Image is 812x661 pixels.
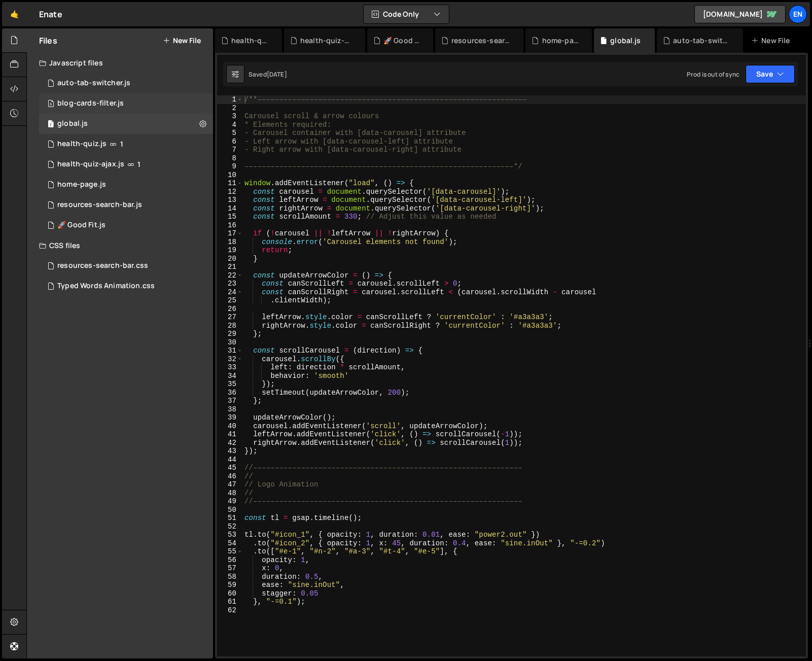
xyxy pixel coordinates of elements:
[217,221,243,230] div: 16
[39,195,213,215] div: 4451/7925.js
[217,271,243,280] div: 22
[300,36,353,46] div: health-quiz-ajax.js
[217,598,243,606] div: 61
[39,154,213,175] div: 4451/28504.js
[39,256,213,276] div: 4451/7951.css
[217,480,243,489] div: 47
[217,196,243,204] div: 13
[217,397,243,405] div: 37
[610,36,641,46] div: global.js
[364,5,449,23] button: Code Only
[217,531,243,539] div: 53
[231,36,270,46] div: health-quiz.js
[217,413,243,422] div: 39
[217,204,243,213] div: 14
[57,180,106,189] div: home-page.js
[57,99,124,108] div: blog-cards-filter.js
[217,296,243,305] div: 25
[751,36,794,46] div: New File
[57,282,155,291] div: Typed Words Animation.css
[217,95,243,104] div: 1
[217,456,243,464] div: 44
[48,121,54,129] span: 1
[217,447,243,456] div: 43
[39,8,62,20] div: Enate
[27,53,213,73] div: Javascript files
[217,372,243,380] div: 34
[57,140,107,149] div: health-quiz.js
[57,261,148,270] div: resources-search-bar.css
[39,175,213,195] div: 4451/18628.js
[217,405,243,414] div: 38
[217,589,243,598] div: 60
[217,380,243,389] div: 35
[217,171,243,180] div: 10
[39,215,213,235] div: 4451/44082.js
[217,188,243,196] div: 12
[217,363,243,372] div: 33
[217,497,243,506] div: 49
[217,556,243,565] div: 56
[217,238,243,247] div: 18
[267,70,287,79] div: [DATE]
[57,221,105,230] div: 🚀 Good Fit.js
[217,464,243,472] div: 45
[217,606,243,615] div: 62
[687,70,739,79] div: Prod is out of sync
[57,119,88,128] div: global.js
[249,70,287,79] div: Saved
[217,564,243,573] div: 57
[789,5,807,23] a: En
[217,389,243,397] div: 36
[217,439,243,447] div: 42
[542,36,580,46] div: home-page.js
[217,330,243,338] div: 29
[217,523,243,531] div: 52
[39,35,57,46] h2: Files
[2,2,27,26] a: 🤙
[217,246,243,255] div: 19
[27,235,213,256] div: CSS files
[217,121,243,129] div: 4
[217,547,243,556] div: 55
[217,154,243,163] div: 8
[217,422,243,431] div: 40
[217,162,243,171] div: 9
[39,114,213,134] div: 4451/18629.js
[217,346,243,355] div: 31
[217,229,243,238] div: 17
[217,179,243,188] div: 11
[39,276,213,296] div: 4451/7931.css
[217,288,243,297] div: 24
[694,5,786,23] a: [DOMAIN_NAME]
[217,581,243,589] div: 59
[217,506,243,514] div: 50
[57,79,130,88] div: auto-tab-switcher.js
[120,140,123,148] span: 1
[217,213,243,221] div: 15
[217,355,243,364] div: 32
[217,539,243,548] div: 54
[451,36,512,46] div: resources-search-bar.js
[39,73,213,93] div: auto-tab-switcher.js
[57,200,142,210] div: resources-search-bar.js
[217,472,243,481] div: 46
[217,430,243,439] div: 41
[57,160,124,169] div: health-quiz-ajax.js
[383,36,421,46] div: 🚀 Good Fit.js
[39,93,213,114] div: 4451/22239.js
[217,263,243,271] div: 21
[217,104,243,113] div: 2
[137,160,140,168] span: 1
[217,322,243,330] div: 28
[217,489,243,498] div: 48
[746,65,795,83] button: Save
[217,255,243,263] div: 20
[217,137,243,146] div: 6
[217,338,243,347] div: 30
[48,100,54,109] span: 6
[39,134,213,154] div: 4451/24941.js
[163,37,201,45] button: New File
[217,280,243,288] div: 23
